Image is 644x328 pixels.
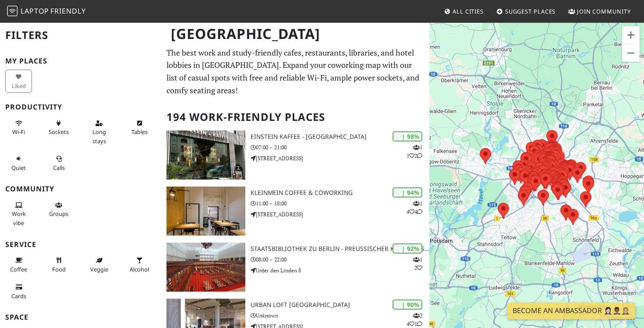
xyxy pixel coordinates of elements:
button: Cards [5,280,32,303]
span: Food [52,265,66,273]
button: Quiet [5,152,32,175]
button: Wi-Fi [5,116,32,139]
span: Video/audio calls [53,164,65,172]
button: Veggie [86,253,113,276]
button: Coffee [5,253,32,276]
img: Einstein Kaffee - Charlottenburg [166,130,245,180]
button: Alcohol [126,253,153,276]
span: People working [12,210,26,226]
img: LaptopFriendly [7,6,18,16]
p: [STREET_ADDRESS] [251,210,429,219]
button: Groups [46,198,72,221]
span: Credit cards [11,292,26,300]
a: KleinMein Coffee & Coworking | 94% 144 KleinMein Coffee & Coworking 11:00 – 18:00 [STREET_ADDRESS] [161,187,430,236]
button: Food [46,253,72,276]
span: Friendly [50,6,85,16]
span: Join Community [577,7,631,15]
p: Unknown [251,311,429,320]
h1: [GEOGRAPHIC_DATA] [164,22,428,46]
span: Laptop [21,6,49,16]
span: Alcohol [130,265,149,273]
h3: Community [5,185,156,193]
span: Long stays [92,128,106,145]
a: Staatsbibliothek zu Berlin - Preußischer Kulturbesitz | 92% 12 Staatsbibliothek zu Berlin - Preuß... [161,243,430,292]
a: All Cities [440,4,487,19]
span: Coffee [10,265,27,273]
span: Group tables [49,210,68,218]
a: Join Community [565,4,634,19]
p: 11:00 – 18:00 [251,199,429,208]
span: Quiet [11,164,26,172]
h3: URBAN LOFT [GEOGRAPHIC_DATA] [251,301,429,309]
button: Zoom in [622,26,640,44]
h3: Service [5,240,156,249]
a: Suggest Places [493,4,559,19]
p: 1 1 2 [407,143,422,160]
p: 07:00 – 21:00 [251,143,429,152]
h3: Productivity [5,103,156,111]
div: | 90% [393,300,422,310]
h2: Filters [5,22,156,49]
a: Einstein Kaffee - Charlottenburg | 98% 112 Einstein Kaffee - [GEOGRAPHIC_DATA] 07:00 – 21:00 [STR... [161,130,430,180]
img: Staatsbibliothek zu Berlin - Preußischer Kulturbesitz [166,243,245,292]
p: [STREET_ADDRESS] [251,154,429,162]
p: 1 2 [413,255,422,272]
div: | 98% [393,131,422,141]
p: Unter den Linden 8 [251,266,429,275]
h3: KleinMein Coffee & Coworking [251,189,429,197]
span: All Cities [453,7,484,15]
button: Long stays [86,116,113,148]
div: | 94% [393,187,422,198]
h3: Space [5,313,156,321]
p: The best work and study-friendly cafes, restaurants, libraries, and hotel lobbies in [GEOGRAPHIC_... [166,46,425,97]
p: 2 4 1 [407,311,422,328]
img: KleinMein Coffee & Coworking [166,187,245,236]
span: Work-friendly tables [131,128,148,136]
button: Sockets [46,116,72,139]
a: Become an Ambassador 🤵🏻‍♀️🤵🏾‍♂️🤵🏼‍♀️ [507,303,635,319]
span: Stable Wi-Fi [12,128,25,136]
span: Power sockets [49,128,69,136]
h3: Staatsbibliothek zu Berlin - Preußischer Kulturbesitz [251,245,429,253]
button: Tables [126,116,153,139]
p: 08:00 – 22:00 [251,255,429,264]
span: Veggie [90,265,108,273]
span: Suggest Places [505,7,556,15]
p: 1 4 4 [407,199,422,216]
a: LaptopFriendly LaptopFriendly [7,4,86,19]
button: Work vibe [5,198,32,230]
h2: 194 Work-Friendly Places [166,104,425,130]
button: Calls [46,152,72,175]
h3: Einstein Kaffee - [GEOGRAPHIC_DATA] [251,133,429,141]
h3: My Places [5,57,156,65]
div: | 92% [393,243,422,254]
button: Zoom out [622,44,640,62]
